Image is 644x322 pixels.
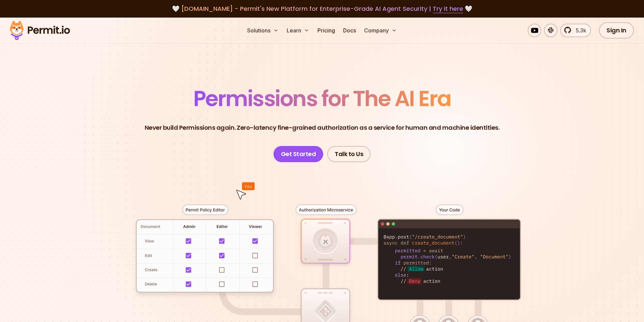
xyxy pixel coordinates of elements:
p: Never build Permissions again. Zero-latency fine-grained authorization as a service for human and... [145,123,500,132]
button: Learn [284,24,312,37]
button: Solutions [244,24,281,37]
a: Try it here [433,4,463,13]
a: Sign In [599,22,634,39]
span: [DOMAIN_NAME] - Permit's New Platform for Enterprise-Grade AI Agent Security | [181,4,463,13]
a: 5.3k [560,24,591,37]
img: Permit logo [7,19,73,42]
a: Pricing [315,24,338,37]
a: Talk to Us [327,146,371,162]
span: 5.3k [572,26,586,34]
button: Company [361,24,400,37]
a: Get Started [273,146,324,162]
div: 🤍 🤍 [16,4,628,14]
span: Permissions for The AI Era [193,83,451,114]
a: Docs [340,24,359,37]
